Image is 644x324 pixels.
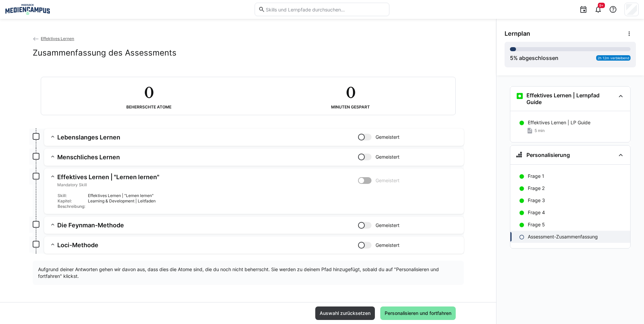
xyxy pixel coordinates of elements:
p: Frage 3 [528,197,545,204]
h2: 0 [144,83,154,102]
p: Frage 4 [528,209,545,216]
div: % abgeschlossen [510,54,558,62]
span: 2h 12m verbleibend [598,56,629,60]
p: Frage 2 [528,185,545,192]
span: Lernplan [505,30,530,37]
span: 5 [510,55,513,61]
div: Minuten gespart [331,105,370,109]
h2: 0 [346,83,355,102]
button: Personalisieren und fortfahren [380,306,456,320]
span: Gemeistert [376,134,399,140]
span: Gemeistert [376,242,399,249]
div: Beherrschte Atome [126,105,171,109]
span: 9+ [599,3,604,7]
div: Aufgrund deiner Antworten gehen wir davon aus, dass dies die Atome sind, die du noch nicht beherr... [33,261,464,285]
p: Frage 5 [528,221,545,228]
span: Gemeistert [376,177,399,184]
h3: Die Feynman-Methode [57,221,358,229]
input: Skills und Lernpfade durchsuchen… [265,6,386,12]
h3: Lebenslanges Lernen [57,133,358,141]
div: Skill: [58,193,85,198]
h3: Effektives Lernen | Lernpfad Guide [526,92,615,105]
span: Personalisieren und fortfahren [384,310,452,317]
button: Auswahl zurücksetzen [315,306,375,320]
a: Effektives Lernen [33,36,74,41]
span: Effektives Lernen [41,36,74,41]
p: Frage 1 [528,173,544,180]
p: Effektives Lernen | LP Guide [528,119,590,126]
p: Assessment-Zusammenfassung [528,233,598,240]
span: Gemeistert [376,154,399,160]
div: Effektives Lernen | "Lernen lernen" [88,193,458,198]
h2: Zusammenfassung des Assessments [33,48,176,58]
span: Auswahl zurücksetzen [319,310,372,317]
span: 5 min [535,128,545,133]
div: Kapitel: [58,198,85,204]
div: Learning & Development | Leitfaden [88,198,458,204]
h3: Menschliches Lernen [57,153,358,161]
div: Beschreibung: [58,204,85,209]
h3: Loci-Methode [57,241,358,249]
span: Mandatory Skill [57,182,358,188]
span: Gemeistert [376,222,399,229]
h3: Effektives Lernen | "Lernen lernen" [57,173,358,181]
h3: Personalisierung [526,152,570,158]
